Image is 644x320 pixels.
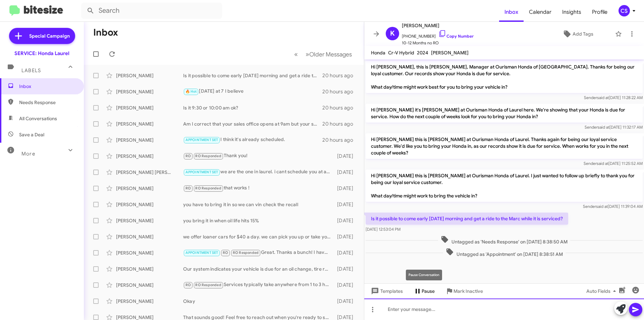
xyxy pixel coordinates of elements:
[183,233,334,240] div: we offer loaner cars for $40 a day. we can pick you up or take you home if your vehicle is here a...
[21,67,41,74] span: Labels
[422,285,435,297] span: Pause
[116,121,183,127] div: [PERSON_NAME]
[587,2,613,22] a: Profile
[557,2,587,22] a: Insights
[116,153,183,159] div: [PERSON_NAME]
[185,154,191,158] span: RO
[183,281,334,289] div: Services typically take anywhere from 1 to 3 hours, depending on the maintenance needed. Would yo...
[183,298,334,305] div: Okay
[185,89,197,94] span: 🔥 Hot
[388,50,414,56] span: Cr-V Hybrid
[116,104,183,111] div: [PERSON_NAME]
[294,50,298,58] span: «
[116,72,183,79] div: [PERSON_NAME]
[584,161,643,166] span: Sender [DATE] 11:25:52 AM
[116,233,183,240] div: [PERSON_NAME]
[402,30,474,40] span: [PHONE_NUMBER]
[408,285,440,297] button: Pause
[21,151,35,157] span: More
[366,104,643,123] p: Hi [PERSON_NAME] it's [PERSON_NAME] at Ourisman Honda of Laurel here. We're showing that your Hon...
[183,249,334,257] div: Great. Thanks a bunch! I have it on my calendar and will see you all then.
[183,201,334,208] div: you have to bring it in so we can vin check the recall
[322,104,359,111] div: 20 hours ago
[597,161,608,166] span: said at
[322,121,359,127] div: 20 hours ago
[334,282,359,288] div: [DATE]
[322,137,359,143] div: 20 hours ago
[598,125,609,130] span: said at
[366,61,643,93] p: Hi [PERSON_NAME], this is [PERSON_NAME], Manager at Ourisman Honda of [GEOGRAPHIC_DATA]. Thanks f...
[290,47,302,61] button: Previous
[183,168,334,176] div: we are the one in laurel. i cant schedule you at a different dealership.
[334,217,359,224] div: [DATE]
[366,227,400,232] span: [DATE] 12:53:04 PM
[93,27,118,38] h1: Inbox
[302,47,356,61] button: Next
[581,285,624,297] button: Auto Fields
[334,169,359,176] div: [DATE]
[613,5,637,16] button: CS
[116,88,183,95] div: [PERSON_NAME]
[116,249,183,256] div: [PERSON_NAME]
[185,250,218,255] span: APPOINTMENT SET
[183,266,334,272] div: Our system indicates your vehicle is due for an oil change, tire rotation, brake inspection, and ...
[402,40,474,46] span: 10-12 Months no RO
[116,266,183,272] div: [PERSON_NAME]
[371,50,385,56] span: Honda
[583,204,643,209] span: Sender [DATE] 11:39:04 AM
[524,2,557,22] a: Calendar
[499,2,524,22] a: Inbox
[596,204,608,209] span: said at
[309,51,352,58] span: Older Messages
[366,133,643,159] p: Hi [PERSON_NAME] this is [PERSON_NAME] at Ourisman Honda of Laurel. Thanks again for being our lo...
[81,3,222,19] input: Search
[19,115,57,122] span: All Conversations
[116,217,183,224] div: [PERSON_NAME]
[443,248,566,258] span: Untagged as 'Appointment' on [DATE] 8:38:51 AM
[364,285,408,297] button: Templates
[183,104,322,111] div: Is it 9:30 or 10:00 am ok?
[185,186,191,190] span: RO
[334,201,359,208] div: [DATE]
[195,283,221,287] span: RO Responded
[183,121,322,127] div: Am I correct that your sales office opens at 9am but your service shop opens at 7am?
[14,50,69,57] div: SERVICE: Honda Laurel
[183,184,334,192] div: that works !
[619,5,630,16] div: CS
[195,154,221,158] span: RO Responded
[185,283,191,287] span: RO
[431,50,469,56] span: [PERSON_NAME]
[116,137,183,143] div: [PERSON_NAME]
[334,153,359,159] div: [DATE]
[370,285,403,297] span: Templates
[183,88,322,95] div: [DATE] at 7 I believe
[334,266,359,272] div: [DATE]
[116,185,183,192] div: [PERSON_NAME]
[322,72,359,79] div: 20 hours ago
[366,170,643,202] p: Hi [PERSON_NAME] this is [PERSON_NAME] at Ourisman Honda of Laurel. I just wanted to follow up br...
[116,169,183,176] div: [PERSON_NAME] [PERSON_NAME]
[19,99,76,106] span: Needs Response
[116,298,183,305] div: [PERSON_NAME]
[334,298,359,305] div: [DATE]
[543,28,612,40] button: Add Tags
[573,28,593,40] span: Add Tags
[334,249,359,256] div: [DATE]
[334,185,359,192] div: [DATE]
[586,285,619,297] span: Auto Fields
[438,34,474,39] a: Copy Number
[417,50,428,56] span: 2024
[19,131,44,138] span: Save a Deal
[322,88,359,95] div: 20 hours ago
[366,213,568,225] p: Is it possible to come early [DATE] morning and get a ride to the Marc while it is serviced?
[402,21,474,30] span: [PERSON_NAME]
[185,138,218,142] span: APPOINTMENT SET
[9,28,75,44] a: Special Campaign
[334,233,359,240] div: [DATE]
[183,136,322,144] div: I think it's already scheduled.
[438,235,570,245] span: Untagged as 'Needs Response' on [DATE] 8:38:50 AM
[183,152,334,160] div: Thank you!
